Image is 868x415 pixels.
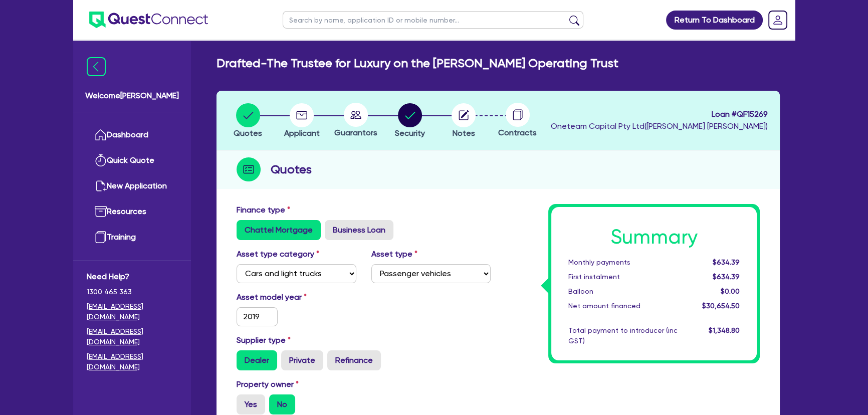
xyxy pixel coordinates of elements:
[234,128,262,138] span: Quotes
[283,11,583,29] input: Search by name, application ID or mobile number...
[233,103,263,140] button: Quotes
[87,351,177,372] a: [EMAIL_ADDRESS][DOMAIN_NAME]
[551,108,768,120] span: Loan # QF15269
[498,128,537,137] span: Contracts
[89,12,208,28] img: quest-connect-logo-blue
[237,350,277,370] label: Dealer
[334,128,377,137] span: Guarantors
[281,350,323,370] label: Private
[395,128,425,138] span: Security
[87,301,177,322] a: [EMAIL_ADDRESS][DOMAIN_NAME]
[95,231,107,243] img: training
[561,286,685,297] div: Balloon
[95,205,107,218] img: resources
[561,325,685,346] div: Total payment to introducer (inc GST)
[765,7,791,33] a: Dropdown toggle
[87,287,177,297] span: 1300 465 363
[237,334,291,346] label: Supplier type
[87,57,106,76] img: icon-menu-close
[327,350,381,370] label: Refinance
[284,128,320,138] span: Applicant
[666,11,763,30] a: Return To Dashboard
[713,258,740,266] span: $634.39
[85,90,179,102] span: Welcome [PERSON_NAME]
[95,180,107,192] img: new-application
[87,225,177,250] a: Training
[721,287,740,295] span: $0.00
[87,326,177,347] a: [EMAIL_ADDRESS][DOMAIN_NAME]
[269,394,295,414] label: No
[87,148,177,173] a: Quick Quote
[551,121,768,131] span: Oneteam Capital Pty Ltd ( [PERSON_NAME] [PERSON_NAME] )
[568,225,740,249] h1: Summary
[95,154,107,166] img: quick-quote
[394,103,425,140] button: Security
[371,248,417,260] label: Asset type
[87,173,177,199] a: New Application
[561,272,685,282] div: First instalment
[702,302,740,310] span: $30,654.50
[561,257,685,268] div: Monthly payments
[216,56,618,71] h2: Drafted - The Trustee for Luxury on the [PERSON_NAME] Operating Trust
[713,273,740,281] span: $634.39
[284,103,320,140] button: Applicant
[229,291,364,303] label: Asset model year
[237,204,290,216] label: Finance type
[87,199,177,225] a: Resources
[237,378,299,390] label: Property owner
[453,128,475,138] span: Notes
[87,271,177,283] span: Need Help?
[325,220,393,240] label: Business Loan
[237,220,321,240] label: Chattel Mortgage
[87,122,177,148] a: Dashboard
[561,301,685,311] div: Net amount financed
[237,157,261,181] img: step-icon
[451,103,476,140] button: Notes
[271,160,312,178] h2: Quotes
[237,248,319,260] label: Asset type category
[237,394,265,414] label: Yes
[709,326,740,334] span: $1,348.80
